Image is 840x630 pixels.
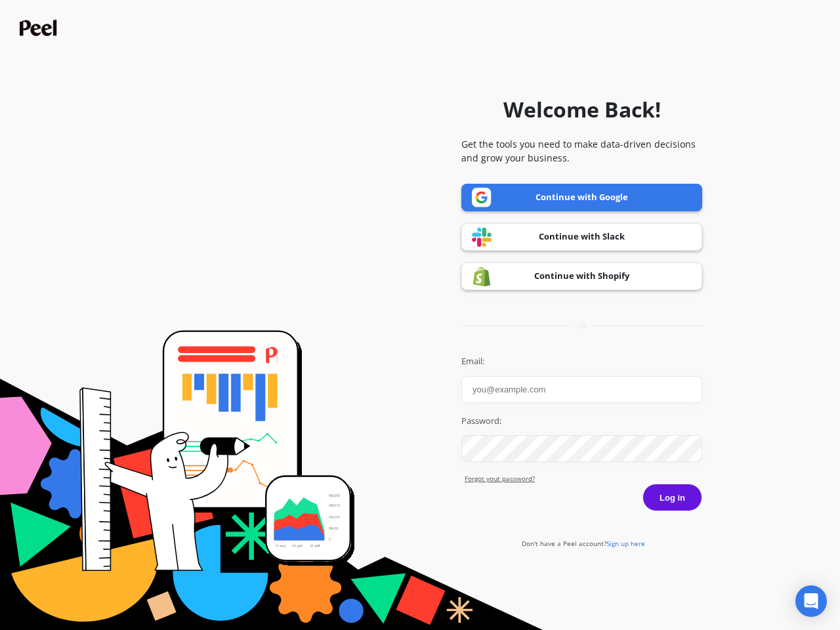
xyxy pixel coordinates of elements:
[461,223,702,251] a: Continue with Slack
[461,415,702,428] label: Password:
[472,266,492,287] img: Shopify logo
[20,20,60,36] img: Peel
[461,184,702,211] a: Continue with Google
[795,585,827,617] div: Open Intercom Messenger
[461,355,702,368] label: Email:
[461,321,702,331] div: or
[503,94,661,125] h1: Welcome Back!
[522,539,645,548] a: Don't have a Peel account?Sign up here
[472,227,492,247] img: Slack logo
[472,188,492,207] img: Google logo
[461,137,702,165] p: Get the tools you need to make data-driven decisions and grow your business.
[606,539,645,548] span: Sign up here
[461,262,702,290] a: Continue with Shopify
[461,376,702,403] input: you@example.com
[642,484,702,511] button: Log in
[465,474,702,484] a: Forgot yout password?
